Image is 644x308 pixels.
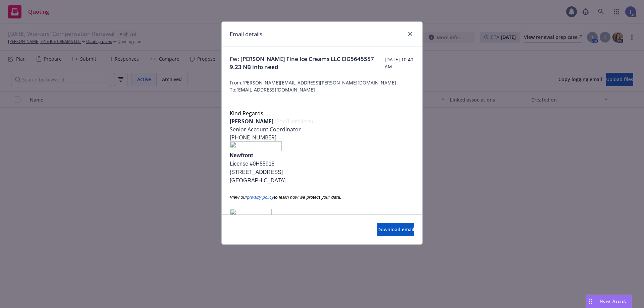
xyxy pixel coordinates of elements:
[230,86,414,93] span: To: [EMAIL_ADDRESS][DOMAIN_NAME]
[247,195,274,200] a: privacy policy
[230,161,274,167] span: License #0H55918
[377,226,414,233] span: Download email
[406,30,414,38] a: close
[230,133,414,141] p: [PHONE_NUMBER]
[230,169,283,175] span: [STREET_ADDRESS]
[275,118,313,125] span: (She/Her/Hers)
[230,55,385,71] span: Fw: [PERSON_NAME] Fine Ice Creams LLC EIG5645557 9.23 NB info need
[230,79,414,86] span: From: [PERSON_NAME][EMAIL_ADDRESS][PERSON_NAME][DOMAIN_NAME]
[385,56,414,70] span: [DATE] 10:40 AM
[586,295,594,308] div: Drag to move
[230,110,265,117] span: Kind Regards,
[230,118,273,125] b: [PERSON_NAME]
[230,30,262,39] h1: Email details
[377,223,414,236] button: Download email
[230,152,253,158] b: Newfront
[230,141,282,151] img: 138c39d4-aff4-4e68-841d-73f890f4b92d
[230,178,286,183] span: [GEOGRAPHIC_DATA]
[230,125,414,133] p: Senior Account Coordinator
[586,295,632,308] button: Nova Assist
[274,195,341,200] i: to learn how we protect your data.
[230,195,247,200] i: View our
[600,298,626,304] span: Nova Assist
[230,209,272,243] img: 071d21ba-a63d-4a15-bff8-6d1e0997a70d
